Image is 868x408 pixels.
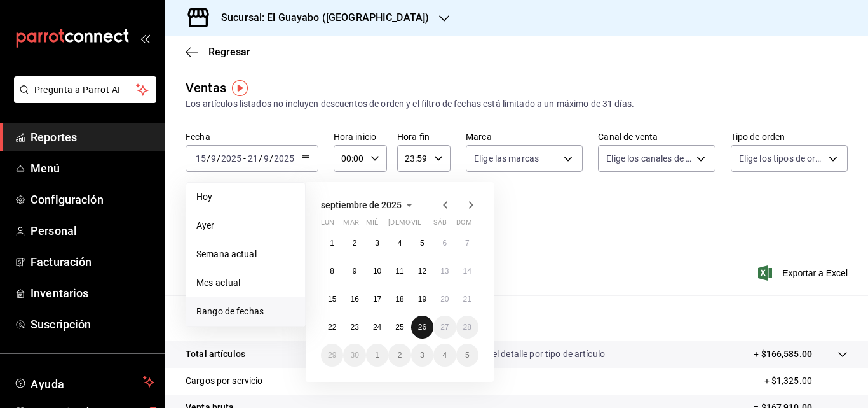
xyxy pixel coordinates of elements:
button: open_drawer_menu [140,33,150,43]
button: 11 de septiembre de 2025 [388,260,410,283]
abbr: jueves [388,218,463,232]
button: 27 de septiembre de 2025 [433,316,456,339]
abbr: 3 de octubre de 2025 [420,351,424,360]
abbr: 20 de septiembre de 2025 [440,295,449,304]
button: 1 de septiembre de 2025 [321,232,343,255]
div: Los artículos listados no incluyen descuentos de orden y el filtro de fechas está limitado a un m... [186,97,848,111]
span: Semana actual [196,248,295,261]
button: 7 de septiembre de 2025 [456,232,478,255]
span: Regresar [208,46,250,58]
abbr: 17 de septiembre de 2025 [373,295,381,304]
button: 1 de octubre de 2025 [366,344,388,367]
button: 21 de septiembre de 2025 [456,288,478,311]
button: 14 de septiembre de 2025 [456,260,478,283]
abbr: 27 de septiembre de 2025 [440,323,449,332]
span: Menú [31,160,154,177]
abbr: 2 de septiembre de 2025 [353,239,357,248]
abbr: 19 de septiembre de 2025 [418,295,426,304]
button: 20 de septiembre de 2025 [433,288,456,311]
abbr: 14 de septiembre de 2025 [463,267,471,276]
a: Pregunta a Parrot AI [9,92,156,106]
label: Canal de venta [598,132,715,141]
button: 15 de septiembre de 2025 [321,288,343,311]
abbr: 2 de octubre de 2025 [398,351,402,360]
span: Facturación [31,253,154,271]
abbr: 5 de octubre de 2025 [465,351,470,360]
button: 12 de septiembre de 2025 [411,260,433,283]
abbr: 13 de septiembre de 2025 [440,267,449,276]
abbr: 5 de septiembre de 2025 [420,239,424,248]
abbr: 4 de octubre de 2025 [442,351,447,360]
abbr: martes [343,218,358,232]
button: 18 de septiembre de 2025 [388,288,410,311]
abbr: 21 de septiembre de 2025 [463,295,471,304]
span: - [243,153,246,164]
button: 3 de septiembre de 2025 [366,232,388,255]
button: 9 de septiembre de 2025 [343,260,365,283]
abbr: 3 de septiembre de 2025 [375,239,379,248]
button: 8 de septiembre de 2025 [321,260,343,283]
span: Elige los tipos de orden [739,152,824,165]
button: 30 de septiembre de 2025 [343,344,365,367]
button: 19 de septiembre de 2025 [411,288,433,311]
abbr: 10 de septiembre de 2025 [373,267,381,276]
abbr: 1 de septiembre de 2025 [330,239,334,248]
h3: Sucursal: El Guayabo ([GEOGRAPHIC_DATA]) [211,10,429,25]
button: Exportar a Excel [761,265,848,281]
abbr: 4 de septiembre de 2025 [398,239,402,248]
button: 4 de septiembre de 2025 [388,232,410,255]
abbr: 15 de septiembre de 2025 [328,295,336,304]
span: Elige las marcas [474,152,539,165]
button: 3 de octubre de 2025 [411,344,433,367]
span: Mes actual [196,276,295,290]
button: 28 de septiembre de 2025 [456,316,478,339]
button: 26 de septiembre de 2025 [411,316,433,339]
label: Hora fin [397,132,451,141]
button: 2 de septiembre de 2025 [343,232,365,255]
label: Marca [466,132,583,141]
button: Pregunta a Parrot AI [14,76,156,103]
span: Inventarios [31,285,154,302]
abbr: 26 de septiembre de 2025 [418,323,426,332]
span: Personal [31,222,154,239]
abbr: 18 de septiembre de 2025 [395,295,403,304]
p: + $166,585.00 [754,348,812,361]
button: 25 de septiembre de 2025 [388,316,410,339]
abbr: 16 de septiembre de 2025 [350,295,358,304]
label: Fecha [186,132,318,141]
abbr: lunes [321,218,334,232]
span: Reportes [31,129,154,146]
button: septiembre de 2025 [321,197,417,213]
abbr: 11 de septiembre de 2025 [395,267,403,276]
input: -- [263,153,269,164]
span: / [207,153,210,164]
input: -- [195,153,207,164]
button: 17 de septiembre de 2025 [366,288,388,311]
p: + $1,325.00 [764,374,848,388]
abbr: 29 de septiembre de 2025 [328,351,336,360]
span: Ayer [196,219,295,232]
abbr: 24 de septiembre de 2025 [373,323,381,332]
button: 5 de octubre de 2025 [456,344,478,367]
input: ---- [273,153,295,164]
img: Tooltip marker [232,80,248,96]
span: septiembre de 2025 [321,200,402,210]
abbr: domingo [456,218,472,232]
abbr: miércoles [366,218,378,232]
span: Configuración [31,191,154,208]
p: Total artículos [186,348,245,361]
button: 6 de septiembre de 2025 [433,232,456,255]
abbr: 23 de septiembre de 2025 [350,323,358,332]
span: Rango de fechas [196,305,295,318]
span: Suscripción [31,316,154,333]
button: 5 de septiembre de 2025 [411,232,433,255]
abbr: 22 de septiembre de 2025 [328,323,336,332]
label: Hora inicio [334,132,387,141]
span: Ayuda [31,374,138,390]
span: Hoy [196,190,295,204]
span: Pregunta a Parrot AI [34,83,137,97]
button: 24 de septiembre de 2025 [366,316,388,339]
abbr: 6 de septiembre de 2025 [442,239,447,248]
